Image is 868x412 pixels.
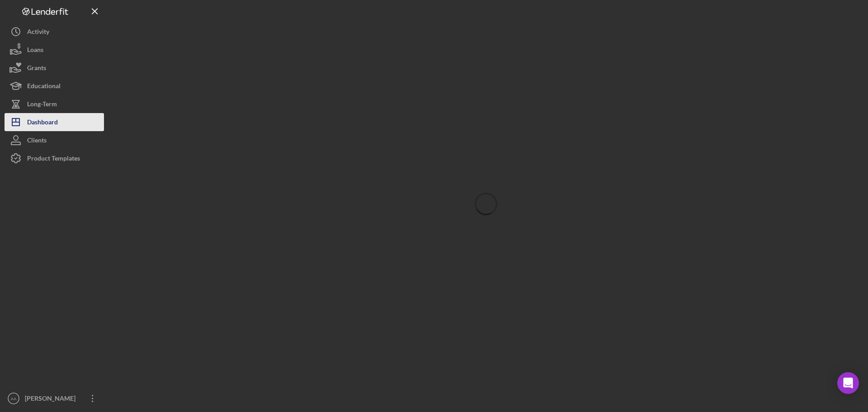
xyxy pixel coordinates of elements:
div: Loans [27,41,43,61]
button: Product Templates [5,149,104,167]
div: Activity [27,23,49,43]
button: Activity [5,23,104,41]
div: Open Intercom Messenger [837,372,859,394]
div: Clients [27,131,47,152]
button: AA[PERSON_NAME] [5,389,104,407]
button: Grants [5,59,104,77]
div: Long-Term [27,95,57,115]
button: Loans [5,41,104,59]
button: Educational [5,77,104,95]
button: Dashboard [5,113,104,131]
button: Clients [5,131,104,149]
div: [PERSON_NAME] [23,389,81,410]
div: Product Templates [27,149,80,170]
text: AA [11,396,17,401]
div: Dashboard [27,113,58,133]
div: Educational [27,77,61,97]
div: Grants [27,59,46,79]
button: Long-Term [5,95,104,113]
